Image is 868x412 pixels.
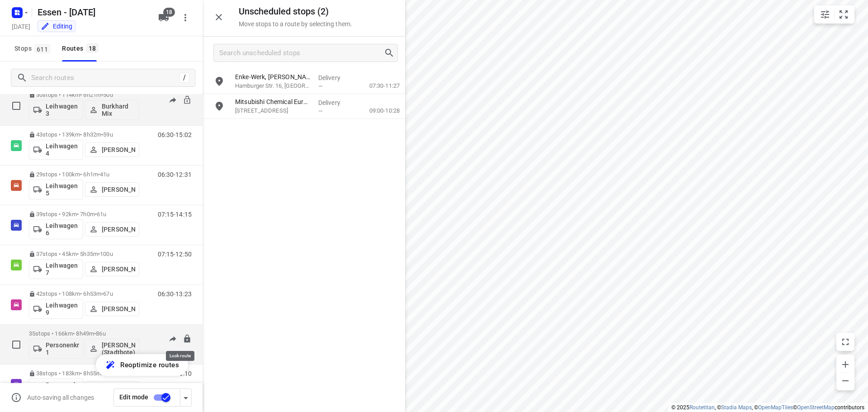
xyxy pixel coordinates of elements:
[95,211,97,218] span: •
[235,106,311,115] p: Schiessstraße 47, Düsseldorf
[97,211,106,218] span: 61u
[29,180,83,199] button: Leihwagen 5
[119,393,148,401] span: Edit mode
[29,299,83,319] button: Leihwagen 9
[180,392,191,403] div: Driver app settings
[29,211,139,218] p: 39 stops • 92km • 7h0m
[721,404,752,411] a: Stadia Maps
[103,131,113,138] span: 59u
[29,131,139,138] p: 43 stops • 139km • 8h32m
[102,186,135,193] p: [PERSON_NAME]
[318,108,323,114] span: —
[29,259,83,279] button: Leihwagen 7
[318,83,323,90] span: —
[318,73,352,82] p: Delivery
[355,81,400,90] p: 07:30-11:27
[235,81,311,90] p: Hamburger Str. 16, [GEOGRAPHIC_DATA]
[27,394,94,401] p: Auto-saving all changes
[29,91,139,98] p: 30 stops • 114km • 6h21m
[96,354,188,376] button: Reoptimize routes
[7,97,25,115] span: Select
[46,262,79,276] p: Leihwagen 7
[85,222,139,237] button: [PERSON_NAME]
[210,8,228,26] button: Close
[46,103,79,117] p: Leihwagen 3
[101,91,103,98] span: •
[102,146,135,153] p: [PERSON_NAME]
[98,171,100,178] span: •
[46,302,79,316] p: Leihwagen 9
[176,9,194,27] button: More
[155,9,173,27] button: 18
[689,404,715,411] a: Routetitan
[46,142,79,157] p: Leihwagen 4
[85,182,139,197] button: [PERSON_NAME]
[29,339,83,359] button: Personenkraftwagen 1
[86,43,99,52] span: 18
[158,211,192,218] p: 07:15-14:15
[102,226,135,233] p: [PERSON_NAME]
[29,171,139,178] p: 29 stops • 100km • 6h1m
[62,43,101,54] div: Routes
[94,330,96,337] span: •
[29,219,83,239] button: Leihwagen 6
[7,336,25,354] span: Select
[29,330,139,337] p: 35 stops • 166km • 8h49m
[163,8,175,17] span: 18
[164,91,182,109] button: Send to driver
[29,290,139,297] p: 42 stops • 108km • 6h53m
[158,171,192,178] p: 06:30-12:31
[29,379,83,398] button: Personenkraftwagen 3
[100,251,113,257] span: 100u
[758,404,793,411] a: OpenMapTiles
[29,100,83,120] button: Leihwagen 3
[96,330,105,337] span: 86u
[85,339,139,359] button: [PERSON_NAME] (Stadtbote)
[384,47,397,58] div: Search
[8,21,34,32] h5: Project date
[235,72,311,81] p: Enke-Werk, Johannes Enke GmbH & Co. KG(Andreas Aschwanden)
[46,222,79,237] p: Leihwagen 6
[34,44,50,53] span: 611
[203,69,405,411] div: grid
[103,91,113,98] span: 50u
[814,5,854,24] div: small contained button group
[816,5,834,24] button: Map settings
[239,20,352,28] p: Move stops to a route by selecting them.
[100,171,109,178] span: 41u
[46,381,79,396] p: Personenkraftwagen 3
[29,140,83,160] button: Leihwagen 4
[671,404,864,411] li: © 2025 , © , © © contributors
[98,251,100,257] span: •
[158,131,192,138] p: 06:30-15:02
[46,341,79,356] p: Personenkraftwagen 1
[85,142,139,157] button: [PERSON_NAME]
[158,251,192,258] p: 07:15-12:50
[102,265,135,273] p: [PERSON_NAME]
[85,100,139,120] button: Burkhard Mix
[29,370,139,377] p: 38 stops • 183km • 8h55m
[235,97,311,106] p: Mitsubishi Chemical Europe GmbH(Mitsubishi Chemical Europe GmbH)
[101,290,103,297] span: •
[183,95,192,106] button: Unlock route
[219,46,384,60] input: Search unscheduled stops
[355,106,400,115] p: 09:00-10:28
[120,359,179,371] span: Reoptimize routes
[41,22,72,31] div: You are currently in edit mode.
[102,103,135,117] p: Burkhard Mix
[179,73,189,83] div: /
[85,262,139,276] button: [PERSON_NAME]
[31,71,179,85] input: Search routes
[101,131,103,138] span: •
[29,251,139,257] p: 37 stops • 45km • 5h35m
[164,330,182,348] button: Send to driver
[102,305,135,313] p: [PERSON_NAME]
[46,182,79,197] p: Leihwagen 5
[14,43,53,54] span: Stops
[318,98,352,107] p: Delivery
[34,5,151,19] h5: Rename
[239,6,352,17] h5: Unscheduled stops ( 2 )
[103,290,113,297] span: 67u
[85,302,139,316] button: [PERSON_NAME]
[102,341,135,356] p: [PERSON_NAME] (Stadtbote)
